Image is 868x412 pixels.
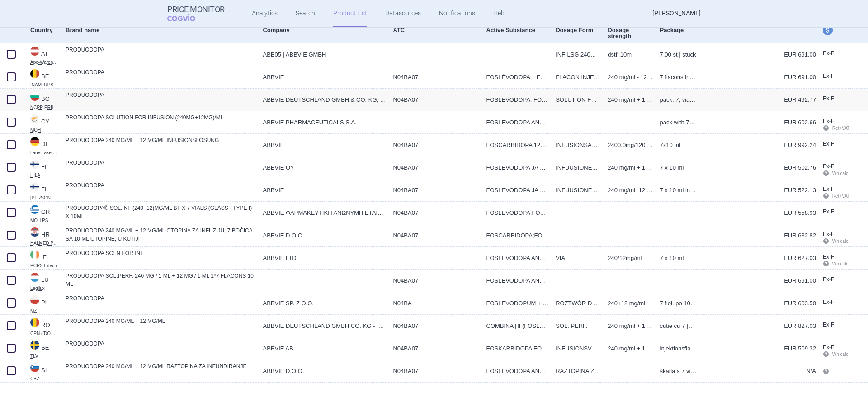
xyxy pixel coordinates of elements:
img: Ireland [30,250,39,259]
a: 240 mg/ml + 12 mg/ml [601,315,653,337]
a: Ex-F [816,273,849,287]
span: Ex-factory price [823,186,834,192]
abbr: TLV — Online database developed by the Dental and Pharmaceuticals Benefits Agency, Sweden. [30,354,59,359]
a: PRODUODOPA [66,181,256,198]
abbr: Legilux — List of medicinal products published by the Official Journal of the Grand Duchy of Luxe... [30,286,59,291]
span: Ex-factory price [823,50,834,57]
a: SOLUTION FOR INFUSION [549,89,601,111]
a: Ex-F [816,70,849,83]
a: FOSLEVODOPA JA DEKARBOKSYLAASIN ESTÄJÄ [480,179,549,201]
a: FOSLEVODOPA:FOSCARBIDOPA [480,202,549,224]
span: Ex-factory price [823,95,834,102]
a: FOSLEVODOPA JA DEKARBOKSYLAASIN ESTÄJÄ [480,156,549,179]
a: EUR 509.32 [697,337,816,360]
abbr: KELA — Pharmaceutical Database of medicinal products maintained by Kela, Finland. [30,196,59,200]
a: PLPLMZ [24,294,59,313]
img: Austria [30,47,39,56]
a: FOSLEVODOPA AND DECARBOXYLASE INHIBITOR [480,111,549,133]
a: 240 mg/ml + 12 mg/ml [601,156,653,179]
a: Ex-F Ret+VAT calc [816,115,849,136]
a: škatla s 7 vialami z 10 ml raztopine [653,360,697,382]
a: Ex-F [816,137,849,151]
a: ABB05 | ABBVIE GMBH [256,43,386,66]
a: PRODUODOPA 240 MG/ML + 12 MG/ML OTOPINA ZA INFUZIJU, 7 BOČICA SA 10 ML OTOPINE, U KUTIJI [66,227,256,243]
a: PRODUODOPA 240 MG/ML + 12 MG/ML RAZTOPINA ZA INFUNDIRANJE [66,362,256,379]
a: ABBVIE PHARMACEUTICALS S.A. [256,111,386,133]
a: EUR 492.77 [697,89,816,111]
span: Ex-factory price [823,276,834,283]
a: Ex-F Wh calc [816,341,849,362]
a: N04BA07 [386,315,479,337]
abbr: MOH PS — List of medicinal products published by the Ministry of Health, Greece. [30,218,59,223]
a: INFUUSIONESTE, LIUOS [549,179,601,201]
a: ATATApo-Warenv.III [24,46,59,65]
a: BEBEINAMI RPS [24,68,59,87]
a: PRODUODOPA [66,46,256,62]
abbr: LauerTaxe CGM — Complex database for German drug information provided by commercial provider CGM ... [30,151,59,155]
img: Poland [30,295,39,304]
a: EUR 603.50 [697,292,816,314]
a: ABBVIE [256,66,386,88]
a: N04BA07 [386,66,479,88]
a: 240/12MG/ML [601,247,653,269]
span: Ret+VAT calc [823,126,859,131]
a: BGBGNCPR PRIL [24,91,59,110]
a: Ex-F [816,47,849,61]
img: Slovenia [30,363,39,372]
a: Ex-F Ret+VAT calc [816,183,849,204]
a: SESETLV [24,340,59,359]
a: FLACON INJECTABLE [549,66,601,88]
span: Ex-factory price [823,322,834,328]
abbr: Apo-Warenv.III — Apothekerverlag Warenverzeichnis. Online database developed by the Österreichisc... [30,60,59,65]
img: Bulgaria [30,92,39,101]
a: EUR 558.93 [697,202,816,224]
a: ABBVIE D.O.O. [256,360,386,382]
a: Injektionsflaska, 7 x 10 ml [653,337,697,360]
a: SISICBZ [24,362,59,381]
div: ATC [393,19,479,41]
a: DEDELauerTaxe CGM [24,136,59,155]
a: Ex-F Wh calc [816,228,849,249]
a: FOSKARBIDOPA FOSLEVODOPA [480,337,549,360]
a: FOSCARBIDOPA 120 MG | FOSLEVODOPA 2400 MG [480,134,549,156]
span: Ex-factory price [823,231,834,237]
a: EUR 627.03 [697,247,816,269]
a: 7.00 ST | Stück [653,43,697,66]
a: GRGRMOH PS [24,204,59,223]
a: PRODUODOPA [66,68,256,85]
span: Wh calc [823,239,848,244]
div: Active Substance [486,19,549,41]
span: Ex-factory price [823,344,834,350]
a: 7 fiol. po 10 ml [653,292,697,314]
a: ABBVIE ΦΑΡΜΑΚΕΥΤΙΚΗ ΑΝΩΝΥΜΗ ΕΤΑΙΡΕΙΑ Δ.Τ. ABBVIE A.E. [256,202,386,224]
a: ROROCPN ([DOMAIN_NAME]) [24,317,59,336]
a: FOSLEVODOPA AND FOSCARBIDOPA [480,247,549,269]
div: Dosage Form [556,19,601,41]
span: Ex-factory price [823,254,834,260]
a: ABBVIE [256,134,386,156]
a: EUR 691.00 [697,43,816,66]
span: COGVIO [167,14,208,21]
a: INFUSIONSAMPULLEN [549,134,601,156]
a: N04BA07 [386,134,479,156]
a: Ex-F [816,296,849,309]
a: N04BA07 [386,202,479,224]
a: EUR 691.00 [697,66,816,88]
a: SOL. PERF. [549,315,601,337]
a: EUR 522.13 [697,179,816,201]
a: INF-LSG 240MG+12MG/ML [549,43,601,66]
a: 240 mg/ml+12 mg/ml [601,179,653,201]
a: N04BA07 [386,89,479,111]
a: COMBINAȚII (FOSLEVODOPUM + FOSCARBIDOPUM) [480,315,549,337]
abbr: HILA — List of medicinal products published by the Ministry of Social Affairs and Health, Finland. [30,173,59,178]
a: 7 x 10 ml [653,156,697,179]
div: Brand name [66,19,256,41]
abbr: PCRS Hitech — Online database by Primary Care Reimbursement Service, part of the Health Services ... [30,264,59,268]
img: Finland [30,160,39,169]
a: FIFI[PERSON_NAME] [24,181,59,200]
a: N/A [697,360,816,382]
a: PRODUODOPA [66,159,256,175]
a: ABBVIE SP. Z O.O. [256,292,386,314]
a: FOSLEVODOPUM + FOSCARBIDOPUM [480,292,549,314]
img: Romania [30,318,39,327]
